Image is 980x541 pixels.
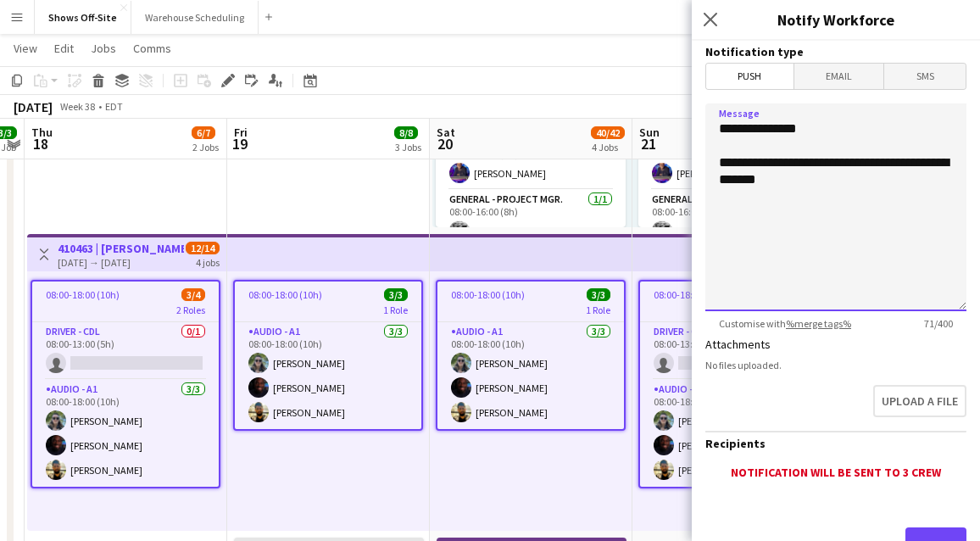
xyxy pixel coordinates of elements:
a: %merge tags% [786,317,851,330]
span: Customise with [705,317,865,330]
span: Thu [31,125,53,140]
span: SMS [884,64,966,89]
span: Jobs [91,41,116,56]
app-card-role: Audio - A13/308:00-18:00 (10h)[PERSON_NAME][PERSON_NAME][PERSON_NAME] [437,322,624,429]
span: 40/42 [591,126,625,139]
app-job-card: 08:00-18:00 (10h)3/42 RolesDriver - CDL0/108:00-13:00 (5h) Audio - A13/308:00-18:00 (10h)[PERSON_... [638,280,828,488]
a: Edit [47,37,81,59]
span: 19 [231,134,248,153]
span: 3/3 [587,288,610,301]
span: 1 Role [586,304,610,316]
app-job-card: 08:00-18:00 (10h)3/42 RolesDriver - CDL0/108:00-13:00 (5h) Audio - A13/308:00-18:00 (10h)[PERSON_... [31,280,220,488]
h3: Notify Workforce [692,8,980,31]
app-card-role: Driver - CDL0/108:00-13:00 (5h) [640,322,827,380]
span: 08:00-18:00 (10h) [46,288,120,301]
span: 08:00-18:00 (10h) [248,288,322,301]
button: Upload a file [873,385,966,417]
span: Edit [54,41,74,56]
app-card-role: Driver - CDL0/108:00-13:00 (5h) [32,322,219,380]
div: 2 Jobs [192,141,219,153]
app-card-role: Audio - A13/308:00-18:00 (10h)[PERSON_NAME][PERSON_NAME][PERSON_NAME] [235,322,421,429]
app-card-role: Audio - A1 Systems1/108:00-16:00 (8h)[PERSON_NAME] [638,132,828,190]
a: Comms [126,37,178,59]
button: Warehouse Scheduling [131,1,259,34]
span: Week 38 [56,100,98,113]
span: Email [794,64,884,89]
span: Sun [639,125,660,140]
div: Notification will be sent to 3 crew [705,465,966,480]
a: Jobs [84,37,123,59]
span: 3/4 [181,288,205,301]
span: 18 [29,134,53,153]
span: 1 Role [383,304,408,316]
div: [DATE] → [DATE] [58,256,184,269]
a: View [7,37,44,59]
button: Shows Off-Site [35,1,131,34]
app-card-role: Audio - A13/308:00-18:00 (10h)[PERSON_NAME][PERSON_NAME][PERSON_NAME] [32,380,219,487]
span: 20 [434,134,455,153]
span: Push [706,64,793,89]
span: 12/14 [186,242,220,254]
div: No files uploaded. [705,359,966,371]
span: 3/3 [384,288,408,301]
h3: Recipients [705,436,966,451]
span: 71 / 400 [910,317,966,330]
app-job-card: 08:00-18:00 (10h)3/31 RoleAudio - A13/308:00-18:00 (10h)[PERSON_NAME][PERSON_NAME][PERSON_NAME] [436,280,626,431]
span: 08:00-18:00 (10h) [451,288,525,301]
span: Sat [437,125,455,140]
span: 08:00-18:00 (10h) [654,288,727,301]
div: EDT [105,100,123,113]
div: 4 jobs [196,254,220,269]
span: 2 Roles [176,304,205,316]
div: 4 Jobs [592,141,624,153]
span: 21 [637,134,660,153]
app-card-role: General - Project Mgr.1/108:00-16:00 (8h)[PERSON_NAME] [638,190,828,248]
span: Comms [133,41,171,56]
app-card-role: Audio - A13/308:00-18:00 (10h)[PERSON_NAME][PERSON_NAME][PERSON_NAME] [640,380,827,487]
h3: 410463 | [PERSON_NAME] Extraordinary Women [58,241,184,256]
app-card-role: General - Project Mgr.1/108:00-16:00 (8h)[PERSON_NAME] [436,190,626,248]
div: 3 Jobs [395,141,421,153]
h3: Notification type [705,44,966,59]
span: Fri [234,125,248,140]
span: 8/8 [394,126,418,139]
app-job-card: 08:00-18:00 (10h)3/31 RoleAudio - A13/308:00-18:00 (10h)[PERSON_NAME][PERSON_NAME][PERSON_NAME] [233,280,423,431]
span: View [14,41,37,56]
app-card-role: Audio - A1 Systems1/108:00-16:00 (8h)[PERSON_NAME] [436,132,626,190]
span: 6/7 [192,126,215,139]
div: [DATE] [14,98,53,115]
label: Attachments [705,337,771,352]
